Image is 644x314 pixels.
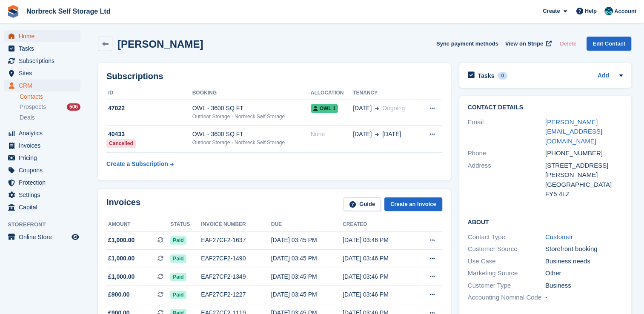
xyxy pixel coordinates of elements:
[545,233,573,240] a: Customer
[117,38,203,50] h2: [PERSON_NAME]
[106,86,192,100] th: ID
[192,113,311,120] div: Outdoor Storage - Norbreck Self Storage
[468,161,545,199] div: Address
[19,164,70,176] span: Coupons
[201,254,271,263] div: EAF27CF2-1490
[468,117,545,146] div: Email
[106,71,442,81] h2: Subscriptions
[545,180,623,190] div: [GEOGRAPHIC_DATA]
[108,272,135,281] span: £1,000.00
[545,118,602,145] a: [PERSON_NAME][EMAIL_ADDRESS][DOMAIN_NAME]
[170,218,201,231] th: Status
[170,273,186,281] span: Paid
[271,290,343,299] div: [DATE] 03:45 PM
[4,177,80,188] a: menu
[19,201,70,213] span: Capital
[614,7,636,16] span: Account
[19,43,70,54] span: Tasks
[19,140,70,151] span: Invoices
[468,148,545,158] div: Phone
[8,220,85,229] span: Storefront
[545,281,623,291] div: Business
[19,55,70,67] span: Subscriptions
[353,86,419,100] th: Tenancy
[585,7,597,15] span: Help
[545,161,623,171] div: [STREET_ADDRESS]
[468,244,545,254] div: Customer Source
[106,139,136,148] div: Cancelled
[343,272,414,281] div: [DATE] 03:46 PM
[106,156,174,172] a: Create a Subscription
[468,232,545,242] div: Contact Type
[343,218,414,231] th: Created
[468,293,545,303] div: Accounting Nominal Code
[271,272,343,281] div: [DATE] 03:45 PM
[382,105,405,111] span: Ongoing
[468,257,545,266] div: Use Case
[192,104,311,113] div: OWL - 3600 SQ FT
[4,152,80,164] a: menu
[19,152,70,164] span: Pricing
[545,170,623,180] div: [PERSON_NAME]
[4,30,80,42] a: menu
[587,37,631,51] a: Edit Contact
[353,130,372,139] span: [DATE]
[19,80,70,91] span: CRM
[436,37,498,51] button: Sync payment methods
[271,218,343,231] th: Due
[505,40,543,48] span: View on Stripe
[170,254,186,263] span: Paid
[545,268,623,278] div: Other
[545,293,623,303] div: -
[556,37,580,51] button: Delete
[311,104,338,113] span: OWL 1
[23,4,114,18] a: Norbreck Self Storage Ltd
[20,114,35,122] span: Deals
[106,130,192,139] div: 40433
[19,189,70,201] span: Settings
[4,67,80,79] a: menu
[19,67,70,79] span: Sites
[468,281,545,291] div: Customer Type
[201,236,271,245] div: EAF27CF2-1637
[106,218,170,231] th: Amount
[343,290,414,299] div: [DATE] 03:46 PM
[192,130,311,139] div: OWL - 3600 SQ FT
[20,113,80,122] a: Deals
[20,103,46,111] span: Prospects
[384,197,442,211] a: Create an Invoice
[598,71,609,81] a: Add
[20,93,80,101] a: Contacts
[4,80,80,91] a: menu
[545,189,623,199] div: FY5 4LZ
[192,139,311,146] div: Outdoor Storage - Norbreck Self Storage
[545,148,623,158] div: [PHONE_NUMBER]
[4,231,80,243] a: menu
[170,291,186,299] span: Paid
[468,104,623,111] h2: Contact Details
[343,197,381,211] a: Guide
[108,236,135,245] span: £1,000.00
[108,254,135,263] span: £1,000.00
[498,72,507,80] div: 0
[106,104,192,113] div: 47022
[106,160,168,168] div: Create a Subscription
[19,127,70,139] span: Analytics
[19,30,70,42] span: Home
[7,5,20,18] img: stora-icon-8386f47178a22dfd0bd8f6a31ec36ba5ce8667c1dd55bd0f319d3a0aa187defe.svg
[201,272,271,281] div: EAF27CF2-1349
[4,201,80,213] a: menu
[4,189,80,201] a: menu
[343,254,414,263] div: [DATE] 03:46 PM
[4,127,80,139] a: menu
[201,218,271,231] th: Invoice number
[502,37,553,51] a: View on Stripe
[468,268,545,278] div: Marketing Source
[192,86,311,100] th: Booking
[106,197,140,211] h2: Invoices
[382,130,401,139] span: [DATE]
[468,217,623,226] h2: About
[604,7,613,15] img: Sally King
[70,232,80,242] a: Preview store
[201,290,271,299] div: EAF27CF2-1227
